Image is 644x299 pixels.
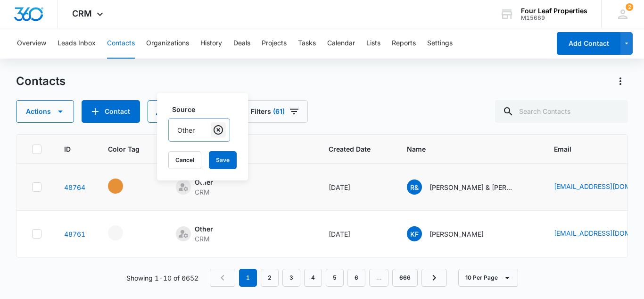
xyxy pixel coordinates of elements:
div: Source - [object Object] - Select to Edit Field [176,224,230,244]
button: Reports [392,28,416,59]
button: Clear [211,122,226,137]
a: Navigate to contact details page for Richard & Carrie Wells [64,183,85,191]
a: Page 666 [392,269,418,287]
p: [PERSON_NAME] & [PERSON_NAME] [429,182,514,192]
button: Contacts [107,28,135,59]
p: Showing 1-10 of 6652 [126,273,198,283]
button: Filters [241,100,308,123]
span: (61) [273,108,285,115]
div: account id [521,15,587,21]
h1: Contacts [16,74,66,88]
div: CRM [195,234,213,244]
button: Tasks [298,28,316,59]
button: Settings [427,28,453,59]
p: [PERSON_NAME] [429,229,484,239]
div: - - Select to Edit Field [108,179,140,194]
span: R& [407,179,422,195]
button: Calendar [327,28,355,59]
a: Page 3 [282,269,300,287]
button: Cancel [168,151,201,169]
button: Import Contacts [148,100,233,123]
div: account name [521,7,587,15]
button: Actions [613,74,628,89]
a: Navigate to contact details page for Kassandra Fancett [64,230,85,238]
button: Organizations [146,28,189,59]
div: Name - Kassandra Fancett - Select to Edit Field [407,226,501,241]
div: [DATE] [329,182,384,192]
button: Lists [366,28,380,59]
div: notifications count [626,3,633,11]
div: Other [195,224,213,234]
button: Projects [262,28,287,59]
span: Color Tag [108,144,140,154]
a: Page 5 [326,269,344,287]
div: Other [195,177,213,187]
button: Add Contact [557,32,620,55]
span: KF [407,226,422,241]
div: CRM [195,187,213,197]
a: Page 4 [304,269,322,287]
label: Source [172,104,234,114]
button: Leads Inbox [58,28,96,59]
a: Page 2 [261,269,279,287]
div: Name - Richard & Carrie Wells - Select to Edit Field [407,179,531,195]
a: Page 6 [347,269,365,287]
button: History [200,28,222,59]
em: 1 [239,269,257,287]
div: - - Select to Edit Field [108,225,140,240]
button: Overview [17,28,46,59]
nav: Pagination [210,269,447,287]
div: Source - [object Object] - Select to Edit Field [176,177,230,197]
button: Deals [233,28,250,59]
span: 2 [626,3,633,11]
button: Save [209,151,237,169]
button: Add Contact [82,100,140,123]
span: Name [407,144,518,154]
input: Search Contacts [495,100,628,123]
a: Next Page [421,269,447,287]
span: Created Date [329,144,371,154]
button: Actions [16,100,74,123]
div: [DATE] [329,229,384,239]
button: 10 Per Page [458,269,518,287]
span: CRM [72,9,92,18]
span: ID [64,144,72,154]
